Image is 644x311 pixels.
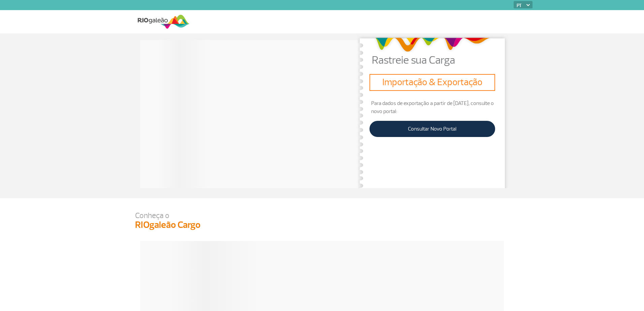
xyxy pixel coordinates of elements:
[372,55,509,66] p: Rastreie sua Carga
[135,212,509,219] p: Conheça o
[369,121,495,137] a: Consultar Novo Portal
[373,34,492,55] img: grafismo
[135,219,509,231] h3: RIOgaleão Cargo
[372,77,492,88] h3: Importação & Exportação
[369,99,495,115] p: Para dados de exportação a partir de [DATE], consulte o novo portal:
